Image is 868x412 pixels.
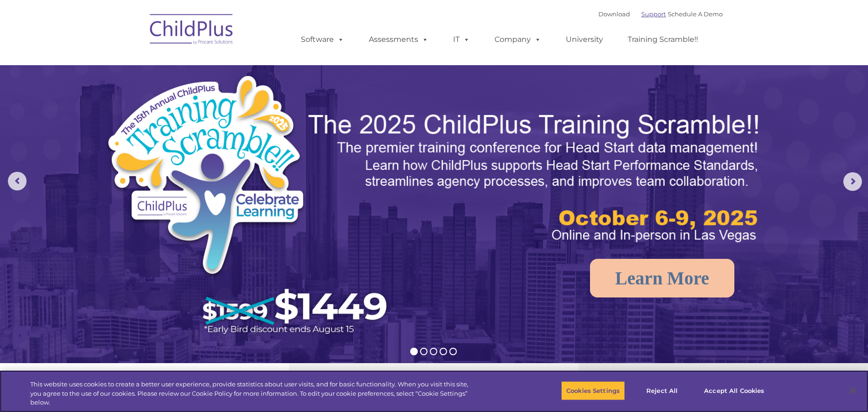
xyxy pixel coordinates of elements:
a: Schedule A Demo [668,10,723,18]
a: Learn More [590,259,734,297]
button: Cookies Settings [561,381,625,400]
a: Assessments [359,30,438,49]
a: Download [598,10,630,18]
button: Close [843,380,863,401]
span: Phone number [129,100,169,107]
a: Training Scramble!! [618,30,707,49]
font: | [598,10,723,18]
a: IT [444,30,479,49]
img: ChildPlus by Procare Solutions [145,7,238,54]
div: This website uses cookies to create a better user experience, provide statistics about user visit... [30,380,477,407]
button: Accept All Cookies [699,381,769,400]
button: Reject All [633,381,691,400]
span: Last name [129,61,158,68]
a: Company [485,30,550,49]
a: University [556,30,612,49]
a: Software [292,30,353,49]
a: Support [641,10,666,18]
